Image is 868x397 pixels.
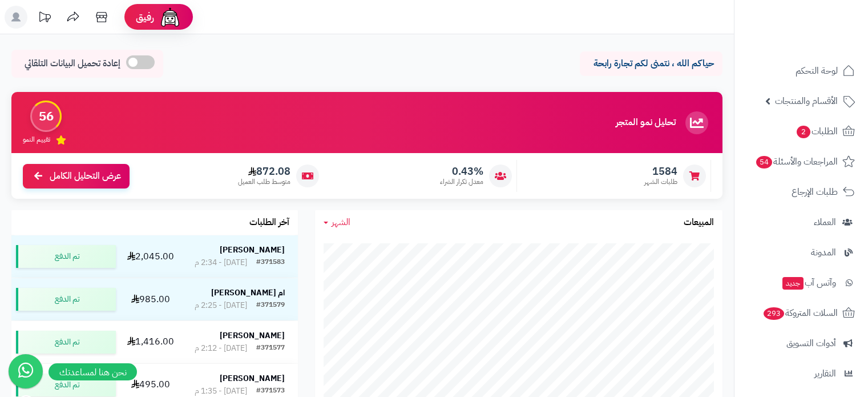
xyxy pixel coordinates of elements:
[256,257,285,268] div: #371583
[195,257,247,268] div: [DATE] - 2:34 م
[741,118,861,145] a: الطلبات2
[256,386,285,397] div: #371573
[764,307,785,320] span: 293
[644,165,677,178] span: 1584
[741,360,861,387] a: التقارير
[741,239,861,266] a: المدونة
[120,278,181,320] td: 985.00
[211,287,285,299] strong: ام [PERSON_NAME]
[16,288,116,311] div: تم الدفع
[238,165,290,178] span: 872.08
[811,244,836,260] span: المدونة
[256,343,285,354] div: #371577
[684,218,714,228] h3: المبيعات
[792,184,838,200] span: طلبات الإرجاع
[741,178,861,206] a: طلبات الإرجاع
[796,123,838,139] span: الطلبات
[790,27,857,51] img: logo-2.png
[25,57,120,70] span: إعادة تحميل البيانات التلقائي
[16,374,116,396] div: تم الدفع
[23,164,130,189] a: عرض التحليل الكامل
[762,305,838,321] span: السلات المتروكة
[741,208,861,236] a: العملاء
[741,57,861,85] a: لوحة التحكم
[136,10,154,24] span: رفيق
[786,335,836,351] span: أدوات التسويق
[588,57,714,70] p: حياكم الله ، نتمنى لكم تجارة رابحة
[220,372,285,384] strong: [PERSON_NAME]
[220,330,285,342] strong: [PERSON_NAME]
[440,177,483,187] span: معدل تكرار الشراء
[195,386,247,397] div: [DATE] - 1:35 م
[644,177,677,187] span: طلبات الشهر
[814,366,836,382] span: التقارير
[332,215,350,229] span: الشهر
[16,245,116,268] div: تم الدفع
[741,148,861,175] a: المراجعات والأسئلة54
[797,126,810,138] span: 2
[741,299,861,327] a: السلات المتروكة293
[159,6,181,29] img: ai-face.png
[195,343,247,354] div: [DATE] - 2:12 م
[756,156,773,169] span: 54
[755,154,838,170] span: المراجعات والأسئلة
[256,300,285,311] div: #371579
[220,244,285,256] strong: [PERSON_NAME]
[120,321,181,363] td: 1,416.00
[782,277,804,290] span: جديد
[120,235,181,278] td: 2,045.00
[23,135,50,145] span: تقييم النمو
[440,165,483,178] span: 0.43%
[238,177,290,187] span: متوسط طلب العميل
[741,269,861,296] a: وآتس آبجديد
[30,6,59,31] a: تحديثات المنصة
[249,218,289,228] h3: آخر الطلبات
[324,216,350,229] a: الشهر
[195,300,247,311] div: [DATE] - 2:25 م
[775,93,838,109] span: الأقسام والمنتجات
[796,63,838,79] span: لوحة التحكم
[781,275,836,291] span: وآتس آب
[50,170,121,183] span: عرض التحليل الكامل
[741,330,861,357] a: أدوات التسويق
[616,118,676,128] h3: تحليل نمو المتجر
[16,331,116,354] div: تم الدفع
[814,214,836,230] span: العملاء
